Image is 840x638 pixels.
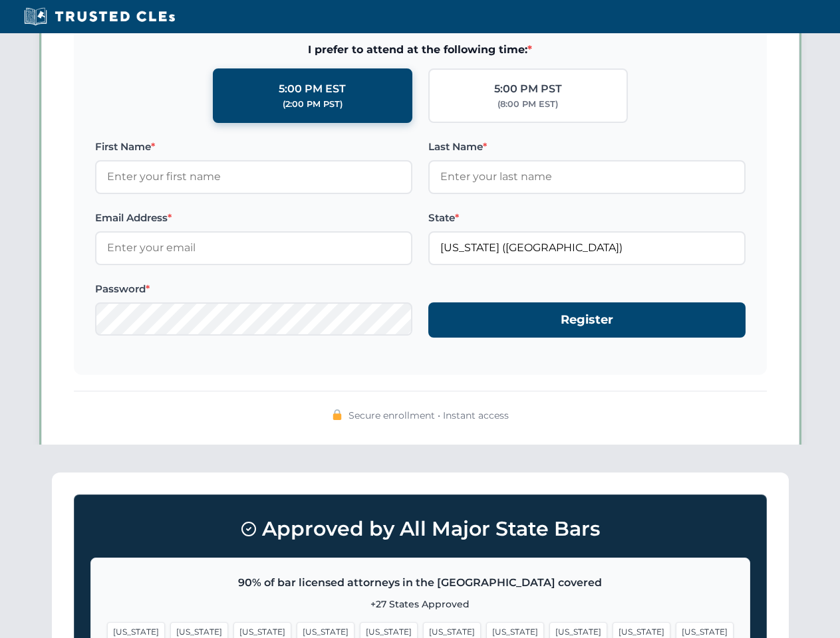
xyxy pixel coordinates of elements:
[349,408,509,423] span: Secure enrollment • Instant access
[20,7,179,27] img: Trusted CLEs
[90,511,750,547] h3: Approved by All Major State Bars
[428,302,746,338] button: Register
[283,98,343,111] div: (2:00 PM PST)
[95,231,412,265] input: Enter your email
[428,210,746,226] label: State
[95,160,412,193] input: Enter your first name
[95,210,412,226] label: Email Address
[494,80,562,98] div: 5:00 PM PST
[107,574,734,591] p: 90% of bar licensed attorneys in the [GEOGRAPHIC_DATA] covered
[95,41,746,58] span: I prefer to attend at the following time:
[428,139,746,155] label: Last Name
[428,160,746,193] input: Enter your last name
[428,231,746,265] input: Florida (FL)
[497,98,558,111] div: (8:00 PM EST)
[279,80,346,98] div: 5:00 PM EST
[95,281,412,297] label: Password
[107,597,734,611] p: +27 States Approved
[332,409,343,420] img: 🔒
[95,139,412,155] label: First Name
